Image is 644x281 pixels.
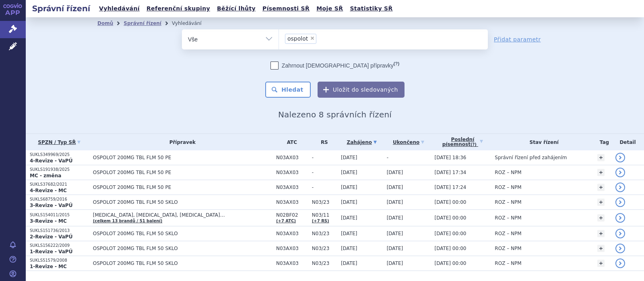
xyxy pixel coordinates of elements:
[276,246,308,251] span: N03AX03
[287,36,308,41] span: ospolot
[30,218,67,224] strong: 3-Revize - MC
[387,185,403,190] span: [DATE]
[93,170,272,175] span: OSPOLOT 200MG TBL FLM 50 PE
[495,155,567,160] span: Správní řízení před zahájením
[615,168,625,177] a: detail
[314,3,345,14] a: Moje SŘ
[495,231,521,236] span: ROZ – NPM
[265,82,311,98] button: Hledat
[26,3,97,14] h2: Správní řízení
[30,228,89,234] p: SUKLS151736/2013
[495,215,521,221] span: ROZ – NPM
[615,183,625,192] a: detail
[495,260,521,266] span: ROZ – NPM
[312,155,337,160] span: -
[434,170,466,175] span: [DATE] 17:34
[312,260,337,266] span: N03/23
[615,258,625,268] a: detail
[30,264,67,269] strong: 1-Revize - MC
[276,199,308,205] span: N03AX03
[93,212,272,218] span: [MEDICAL_DATA], [MEDICAL_DATA], [MEDICAL_DATA]…
[278,110,392,119] span: Nalezeno 8 správních řízení
[387,246,403,251] span: [DATE]
[312,199,337,205] span: N03/23
[30,152,89,158] p: SUKLS349969/2025
[276,185,308,190] span: N03AX03
[387,260,403,266] span: [DATE]
[434,260,466,266] span: [DATE] 00:00
[341,215,357,221] span: [DATE]
[93,246,272,251] span: OSPOLOT 200MG TBL FLM 50 SKLO
[30,243,89,248] p: SUKLS156222/2009
[270,62,399,70] label: Zahrnout [DEMOGRAPHIC_DATA] přípravky
[341,260,357,266] span: [DATE]
[434,199,466,205] span: [DATE] 00:00
[93,219,163,223] a: (celkem 13 brandů / 51 balení)
[387,170,403,175] span: [DATE]
[597,260,605,267] a: +
[341,246,357,251] span: [DATE]
[312,212,337,218] span: N03/11
[276,219,296,223] a: (+7 ATC)
[276,231,308,236] span: N03AX03
[318,82,405,98] button: Uložit do sledovaných
[312,231,337,236] span: N03/23
[495,170,521,175] span: ROZ – NPM
[144,3,213,14] a: Referenční skupiny
[30,249,72,254] strong: 1-Revize - VaPÚ
[387,155,388,160] span: -
[387,137,431,148] a: Ukončeno
[30,197,89,202] p: SUKLS68759/2016
[97,3,142,14] a: Vyhledávání
[341,199,357,205] span: [DATE]
[276,212,308,218] span: N02BF02
[597,214,605,222] a: +
[310,36,315,41] span: ×
[597,169,605,176] a: +
[30,212,89,218] p: SUKLS154011/2015
[30,167,89,172] p: SUKLS191938/2025
[387,231,403,236] span: [DATE]
[341,231,357,236] span: [DATE]
[394,61,399,66] abbr: (?)
[215,3,258,14] a: Běžící lhůty
[312,246,337,251] span: N03/23
[30,173,61,178] strong: MC - změna
[276,155,308,160] span: N03AX03
[89,134,272,150] th: Přípravek
[387,215,403,221] span: [DATE]
[434,134,491,150] a: Poslednípísemnost(?)
[615,197,625,207] a: detail
[597,154,605,161] a: +
[30,258,89,263] p: SUKLS51579/2008
[387,199,403,205] span: [DATE]
[30,188,67,193] strong: 4-Revize - MC
[30,203,72,208] strong: 3-Revize - VaPÚ
[597,230,605,237] a: +
[93,199,272,205] span: OSPOLOT 200MG TBL FLM 50 SKLO
[97,21,113,26] a: Domů
[272,134,308,150] th: ATC
[93,231,272,236] span: OSPOLOT 200MG TBL FLM 50 SKLO
[30,234,72,240] strong: 2-Revize - VaPÚ
[312,185,337,190] span: -
[93,260,272,266] span: OSPOLOT 200MG TBL FLM 50 SKLO
[341,185,357,190] span: [DATE]
[341,137,383,148] a: Zahájeno
[312,219,329,223] a: (+7 RS)
[615,244,625,253] a: detail
[491,134,593,150] th: Stav řízení
[308,134,337,150] th: RS
[494,35,541,43] a: Přidat parametr
[611,134,644,150] th: Detail
[495,246,521,251] span: ROZ – NPM
[495,185,521,190] span: ROZ – NPM
[615,213,625,223] a: detail
[597,245,605,252] a: +
[341,170,357,175] span: [DATE]
[495,199,521,205] span: ROZ – NPM
[597,184,605,191] a: +
[30,158,72,164] strong: 4-Revize - VaPÚ
[312,170,337,175] span: -
[276,260,308,266] span: N03AX03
